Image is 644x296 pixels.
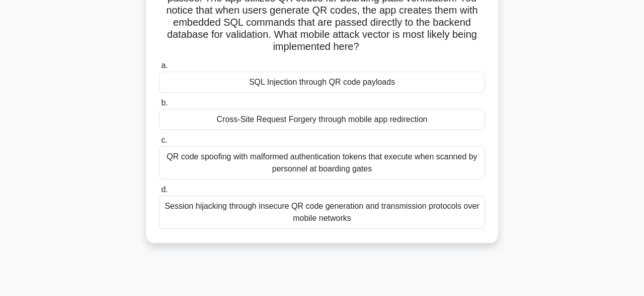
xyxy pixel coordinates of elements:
span: d. [161,185,168,194]
span: a. [161,61,168,70]
div: Cross-Site Request Forgery through mobile app redirection [159,109,485,130]
span: c. [161,136,167,144]
div: Session hijacking through insecure QR code generation and transmission protocols over mobile netw... [159,196,485,229]
div: SQL Injection through QR code payloads [159,72,485,93]
div: QR code spoofing with malformed authentication tokens that execute when scanned by personnel at b... [159,146,485,180]
span: b. [161,98,168,107]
